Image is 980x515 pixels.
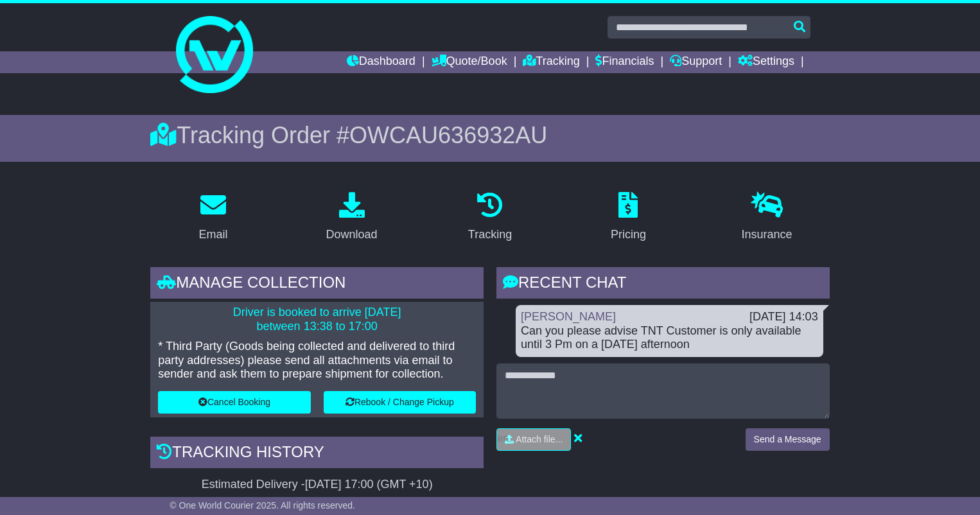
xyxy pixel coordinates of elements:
div: Email [199,226,228,243]
a: Tracking [460,188,520,248]
span: OWCAU636932AU [349,122,547,148]
span: © One World Courier 2025. All rights reserved. [170,500,355,511]
div: Tracking Order # [150,121,829,149]
div: Pricing [611,226,646,243]
p: Driver is booked to arrive [DATE] between 13:38 to 17:00 [158,306,476,333]
button: Rebook / Change Pickup [324,391,476,414]
div: Download [326,226,378,243]
a: Insurance [733,188,800,248]
div: Manage collection [150,267,484,302]
a: Download [318,188,386,248]
div: [DATE] 14:03 [749,310,818,324]
a: Tracking [523,51,579,73]
div: Can you please advise TNT Customer is only available until 3 Pm on a [DATE] afternoon [521,324,818,352]
a: [PERSON_NAME] [521,310,616,323]
div: Tracking [468,226,512,243]
a: Quote/Book [432,51,507,73]
button: Send a Message [746,428,830,451]
a: Dashboard [347,51,416,73]
p: * Third Party (Goods being collected and delivered to third party addresses) please send all atta... [158,340,476,381]
a: Support [670,51,722,73]
div: RECENT CHAT [496,267,830,302]
a: Email [191,188,236,248]
a: Settings [738,51,794,73]
div: Estimated Delivery - [150,478,484,492]
div: Insurance [741,226,792,243]
a: Financials [595,51,654,73]
div: [DATE] 17:00 (GMT +10) [305,478,433,492]
a: Pricing [602,188,654,248]
div: Tracking history [150,437,484,471]
button: Cancel Booking [158,391,310,414]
